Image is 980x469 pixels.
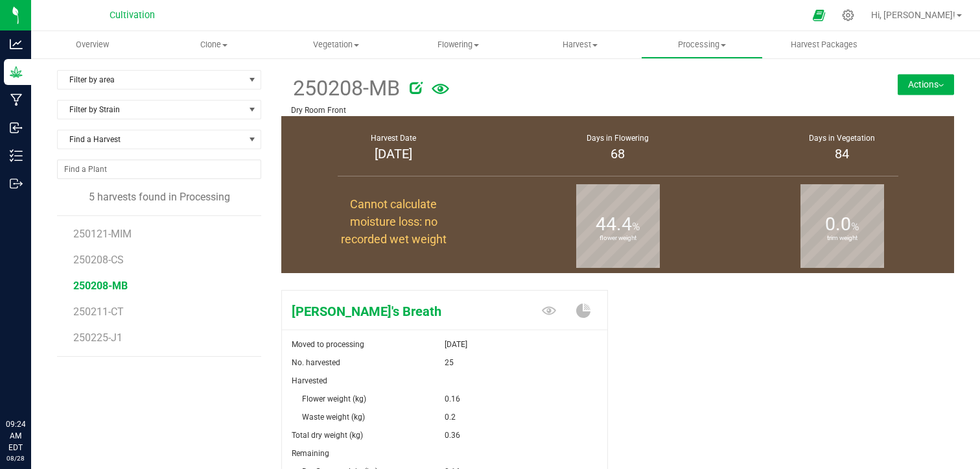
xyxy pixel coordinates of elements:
div: 5 harvests found in Processing [57,189,261,205]
span: Vegetation [275,39,396,51]
span: 0.2 [445,408,456,426]
span: 250208-CS [73,254,124,266]
a: Vegetation [275,31,397,58]
group-info-box: Flower weight % [515,180,720,273]
span: Open Ecommerce Menu [804,3,834,28]
span: Flowering [398,39,519,51]
span: 250208-MB [73,280,128,292]
a: Harvest [519,31,641,58]
span: Filter by Strain [58,101,244,119]
span: Flower weight (kg) [302,394,366,403]
p: Dry Room Front [291,104,832,116]
a: Flowering [397,31,519,58]
p: 08/28 [6,453,25,463]
span: 250121-MIM [73,228,132,240]
group-info-box: Harvest Date [291,116,496,180]
b: flower weight [576,180,660,296]
div: Days in Vegetation [746,132,938,144]
span: select [244,71,261,89]
span: Hi, [PERSON_NAME]! [871,10,955,20]
span: Remaining [292,449,329,458]
span: 0.36 [445,426,460,444]
a: Harvest Packages [763,31,885,58]
a: Processing [641,31,763,58]
span: Harvest Packages [773,39,875,51]
span: Filter by area [58,71,244,89]
span: Overview [58,39,126,51]
span: Find a Harvest [58,130,244,149]
group-info-box: Days in flowering [515,116,720,180]
inline-svg: Inbound [10,121,23,134]
span: Mary's Breath [282,302,498,321]
span: Moved to processing [292,340,364,349]
span: Cannot calculate moisture loss: no recorded wet weight [341,197,447,246]
div: 68 [522,144,714,163]
span: 250211-CT [73,306,124,318]
span: 250225-J1 [73,331,122,344]
span: Clone [153,39,275,51]
a: Overview [31,31,153,58]
div: [DATE] [297,144,489,163]
inline-svg: Outbound [10,177,23,190]
group-info-box: Days in vegetation [740,116,944,180]
a: Clone [153,31,275,58]
b: trim weight [800,180,884,296]
span: Harvest [520,39,640,51]
inline-svg: Manufacturing [10,93,23,106]
span: 25 [445,354,454,372]
span: Cultivation [110,10,155,21]
span: 250208-MB [291,73,400,104]
span: No. harvested [292,358,340,367]
span: Waste weight (kg) [302,413,365,422]
button: Actions [898,74,954,95]
p: 09:24 AM EDT [6,418,25,453]
div: Harvest Date [297,132,489,144]
div: Days in Flowering [522,132,714,144]
input: NO DATA FOUND [58,160,261,178]
iframe: Resource center [13,365,52,404]
span: Processing [642,39,762,51]
span: 0.16 [445,390,460,408]
inline-svg: Grow [10,66,23,78]
span: [DATE] [445,335,467,354]
span: Total dry weight (kg) [292,431,363,440]
inline-svg: Analytics [10,38,23,51]
group-info-box: Trim weight % [740,180,944,273]
div: 84 [746,144,938,163]
inline-svg: Inventory [10,149,23,162]
group-info-box: Moisture loss % [291,180,496,273]
div: Manage settings [840,9,856,21]
span: Harvested [292,376,327,385]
